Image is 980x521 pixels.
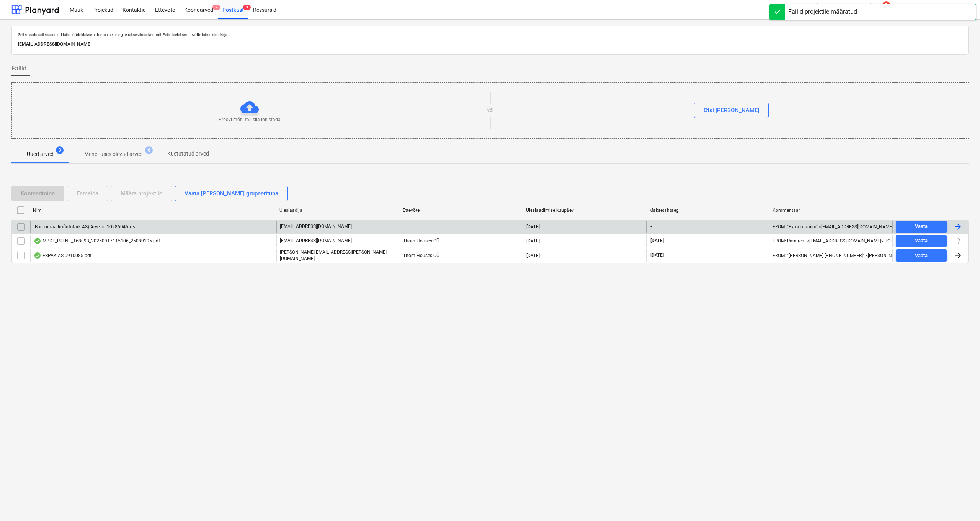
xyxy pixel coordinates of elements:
span: 9 [212,5,220,10]
div: Ettevõte [403,208,520,213]
div: MPDF_RRENT_168093_20250917115106_25089195.pdf [34,238,160,244]
div: Proovi mõni fail siia lohistadavõiOtsi [PERSON_NAME] [11,82,969,139]
button: Vaata [PERSON_NAME] grupeerituna [175,186,288,201]
p: Proovi mõni fail siia lohistada [219,116,281,123]
div: Vaata [915,236,928,245]
span: 3 [56,146,64,154]
button: Vaata [896,221,947,233]
p: Sellele aadressile saadetud failid töödeldakse automaatselt ning tehakse viirusekontroll. Failid ... [18,32,962,37]
p: [PERSON_NAME][EMAIL_ADDRESS][PERSON_NAME][DOMAIN_NAME] [280,249,397,262]
div: ESPAK AS 0910085.pdf [34,252,91,259]
div: Thörn Houses OÜ [400,235,523,247]
div: Vaata [PERSON_NAME] grupeerituna [185,188,278,198]
button: Vaata [896,235,947,247]
p: [EMAIL_ADDRESS][DOMAIN_NAME] [18,40,962,48]
span: [DATE] [650,238,665,244]
div: Kommentaar [773,208,890,213]
div: Thörn Houses OÜ [400,249,523,262]
p: [EMAIL_ADDRESS][DOMAIN_NAME] [280,238,352,244]
span: - [650,223,653,230]
p: Uued arved [27,150,54,158]
div: Vaata [915,222,928,231]
div: Üleslaadimise kuupäev [526,208,643,213]
div: Andmed failist loetud [34,252,41,259]
div: Failid projektile määratud [788,7,857,16]
div: Maksetähtaeg [649,208,766,213]
div: Nimi [33,208,273,213]
span: Failid [11,64,26,73]
div: - [400,221,523,233]
div: Otsi [PERSON_NAME] [704,105,759,115]
p: või [487,107,493,114]
p: Kustutatud arved [167,150,209,158]
button: Otsi [PERSON_NAME] [694,103,769,118]
div: Vaata [915,251,928,260]
div: [DATE] [526,253,540,258]
div: Üleslaadija [279,208,397,213]
span: [DATE] [650,252,665,259]
span: 9 [243,5,251,10]
p: Menetluses olevad arved [84,150,143,158]
div: Andmed failist loetud [34,238,41,244]
div: Büroomaailm(Infotark AS) Arve nr. 10286945.xls [34,224,135,229]
div: [DATE] [526,238,540,244]
button: Vaata [896,249,947,262]
p: [EMAIL_ADDRESS][DOMAIN_NAME] [280,223,352,230]
div: [DATE] [526,224,540,229]
span: 6 [145,146,153,154]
